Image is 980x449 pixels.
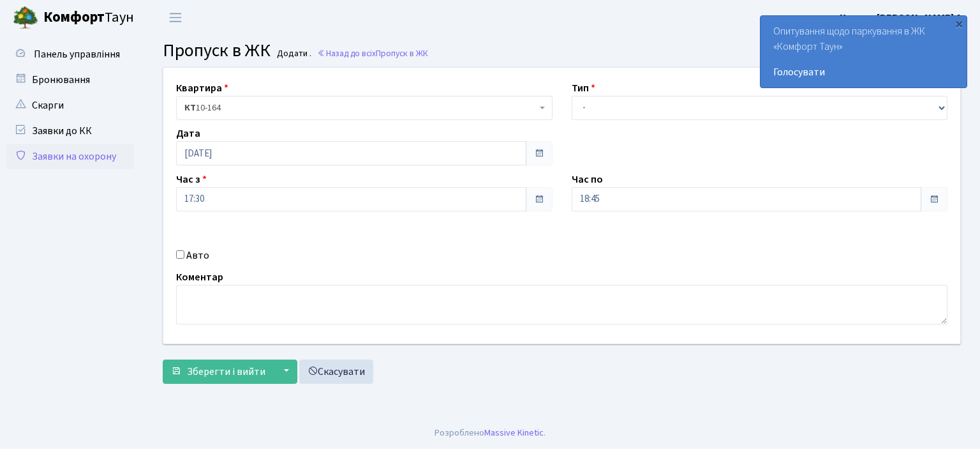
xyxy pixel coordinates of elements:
[187,365,265,379] span: Зберегти і вийти
[176,96,553,120] span: <b>КТ</b>&nbsp;&nbsp;&nbsp;&nbsp;10-164
[773,65,954,80] a: Голосувати
[13,5,38,31] img: logo.png
[184,102,537,114] span: <b>КТ</b>&nbsp;&nbsp;&nbsp;&nbsp;10-164
[176,270,223,285] label: Коментар
[6,42,134,67] a: Панель управління
[434,426,546,440] div: Розроблено .
[840,10,965,26] a: Цитрус [PERSON_NAME] А.
[484,426,544,439] a: Massive Kinetic
[163,38,271,63] span: Пропуск в ЖК
[160,7,191,28] button: Переключити навігацію
[953,17,965,30] div: ×
[572,80,595,96] label: Тип
[317,47,428,59] a: Назад до всіхПропуск в ЖК
[43,7,105,27] b: Комфорт
[274,49,311,59] small: Додати .
[572,172,603,187] label: Час по
[163,360,274,384] button: Зберегти і вийти
[6,67,134,93] a: Бронювання
[6,93,134,118] a: Скарги
[34,47,120,61] span: Панель управління
[43,7,134,29] span: Таун
[176,80,228,96] label: Квартира
[176,172,207,187] label: Час з
[376,47,428,59] span: Пропуск в ЖК
[186,248,209,263] label: Авто
[184,102,196,114] b: КТ
[6,144,134,169] a: Заявки на охорону
[840,11,965,25] b: Цитрус [PERSON_NAME] А.
[761,16,967,88] div: Опитування щодо паркування в ЖК «Комфорт Таун»
[6,118,134,144] a: Заявки до КК
[299,360,373,384] a: Скасувати
[176,126,200,141] label: Дата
